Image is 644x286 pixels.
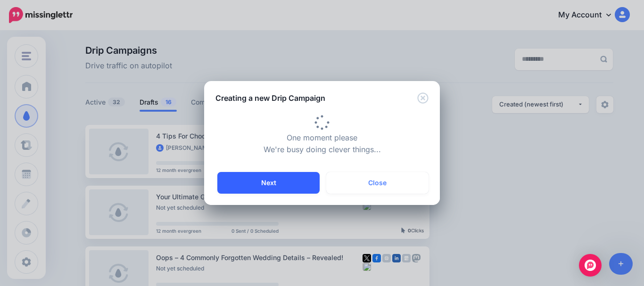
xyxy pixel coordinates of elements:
[326,172,429,194] button: Close
[264,121,381,155] span: One moment please We're busy doing clever things...
[215,92,325,104] h5: Creating a new Drip Campaign
[417,92,429,104] button: Close
[579,254,602,277] div: Open Intercom Messenger
[217,172,320,194] button: Next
